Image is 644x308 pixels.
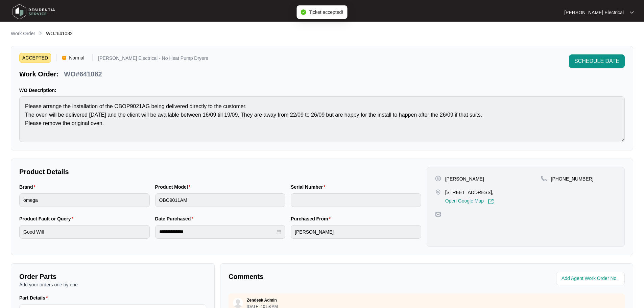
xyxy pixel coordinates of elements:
button: SCHEDULE DATE [569,54,625,68]
a: Open Google Map [445,198,494,205]
img: chevron-right [38,30,43,36]
p: WO Description: [19,87,625,94]
input: Purchased From [291,225,421,239]
p: Work Order [11,30,35,37]
span: Normal [66,53,87,63]
img: Link-External [488,198,494,205]
span: Ticket accepted! [309,9,343,15]
p: Product Details [19,167,421,176]
img: Vercel Logo [62,56,66,60]
img: map-pin [541,175,547,182]
span: ACCEPTED [19,53,51,63]
input: Product Fault or Query [19,225,150,239]
img: map-pin [435,189,441,195]
a: Work Order [9,30,37,38]
label: Purchased From [291,215,333,222]
label: Product Model [155,184,193,190]
img: map-pin [435,211,441,217]
img: residentia service logo [10,2,57,22]
span: check-circle [301,9,306,15]
p: [PERSON_NAME] Electrical - No Heat Pump Dryers [98,56,208,63]
textarea: Please arrange the installation of the OBOP9021AG being delivered directly to the customer. The o... [19,96,625,142]
img: user.svg [233,298,243,308]
p: [STREET_ADDRESS], [445,189,494,196]
input: Date Purchased [159,228,276,235]
input: Add Agent Work Order No. [562,275,621,283]
img: user-pin [435,175,441,182]
input: Product Model [155,193,286,207]
p: [PHONE_NUMBER] [551,175,594,182]
label: Part Details [19,294,51,301]
span: WO#641082 [46,31,73,36]
p: Zendesk Admin [247,298,277,303]
input: Brand [19,193,150,207]
span: SCHEDULE DATE [574,57,619,65]
p: WO#641082 [64,69,102,79]
label: Brand [19,184,38,190]
input: Serial Number [291,193,421,207]
label: Serial Number [291,184,328,190]
p: [PERSON_NAME] Electrical [564,9,624,16]
label: Product Fault or Query [19,215,76,222]
p: Work Order: [19,69,58,79]
p: Comments [229,272,422,281]
p: Add your orders one by one [19,281,206,288]
label: Date Purchased [155,215,196,222]
p: Order Parts [19,272,206,281]
p: [PERSON_NAME] [445,175,484,182]
img: dropdown arrow [630,11,634,14]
